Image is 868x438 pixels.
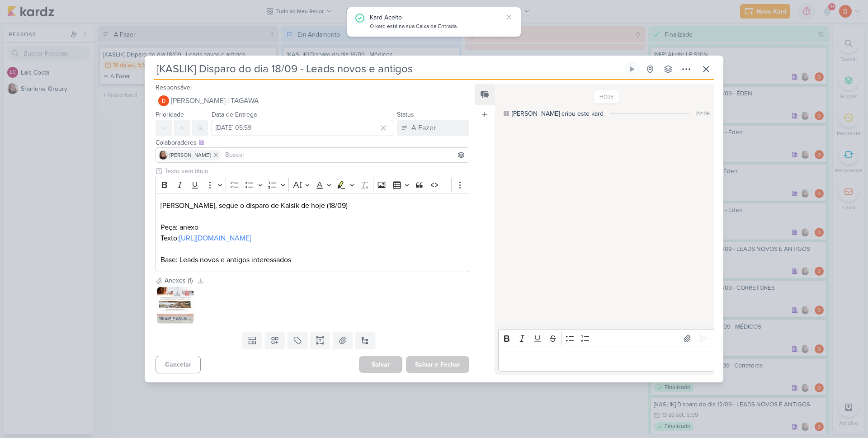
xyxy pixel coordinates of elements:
[160,200,464,211] p: [PERSON_NAME], segue o disparo de Kalsik de hoje (18/09)
[165,276,193,285] div: Anexos (1)
[370,22,503,31] div: O kard está na sua Caixa de Entrada.
[156,84,192,91] label: Responsável
[156,138,469,147] div: Colaboradores
[512,109,604,118] div: [PERSON_NAME] criou este kard
[212,111,257,118] label: Data de Entrega
[154,61,622,77] input: Kard Sem Título
[171,95,259,106] span: [PERSON_NAME] | TAGAWA
[163,166,469,176] input: Texto sem título
[156,111,184,118] label: Prioridade
[411,122,436,133] div: A Fazer
[157,287,193,323] img: sx9dinywvOEu5w7JhQfekHyJ8YjFM6nhvIodWgbL.jpg
[158,95,169,106] img: Diego Lima | TAGAWA
[156,93,469,109] button: [PERSON_NAME] | TAGAWA
[628,66,636,73] div: Ligar relógio
[157,314,193,323] div: 116631_KASLIK _ E-MAIL MKT _ KASLIK IBIRAPUERA _ BLOG _ AUTOMAÇÃO RESIDENCIAL.jpg
[156,193,469,272] div: Editor editing area: main
[156,176,469,193] div: Editor toolbar
[223,150,467,160] input: Buscar
[170,151,211,159] span: [PERSON_NAME]
[160,254,464,265] p: Base: Leads novos e antigos interessados
[370,13,503,22] div: Kard Aceito
[397,120,469,136] button: A Fazer
[212,120,393,136] input: Select a date
[160,233,464,244] p: Texto:
[498,347,714,372] div: Editor editing area: main
[696,109,710,118] div: 22:08
[160,222,464,233] p: Peça: anexo
[179,234,251,243] a: [URL][DOMAIN_NAME]
[159,151,168,160] img: Sharlene Khoury
[498,330,714,347] div: Editor toolbar
[156,356,201,373] button: Cancelar
[397,111,414,118] label: Status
